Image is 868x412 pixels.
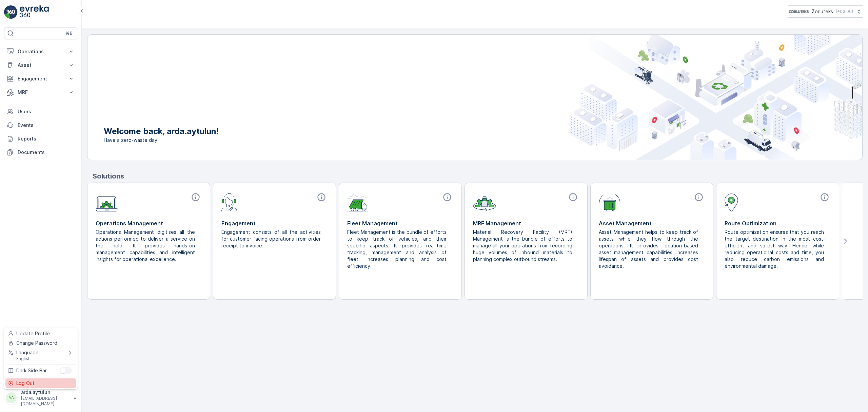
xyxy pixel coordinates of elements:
[221,219,328,227] p: Engagement
[18,149,75,156] p: Documents
[4,118,77,132] a: Events
[221,229,322,249] p: Engagement consists of all the activities for customer facing operations from order receipt to in...
[18,75,64,82] p: Engagement
[93,171,863,181] p: Solutions
[21,389,70,396] p: arda.aytulun
[4,72,77,86] button: Engagement
[4,45,77,58] button: Operations
[18,122,75,129] p: Events
[725,229,825,269] p: Route optimization ensures that you reach the target destination in the most cost-efficient and s...
[4,5,18,19] img: logo
[725,192,738,211] img: module-icon
[6,392,17,403] div: AA
[347,192,368,211] img: module-icon
[4,146,77,159] a: Documents
[16,330,50,337] span: Update Profile
[4,105,77,118] a: Users
[4,58,77,72] button: Asset
[4,132,77,146] a: Reports
[21,396,70,407] p: [EMAIL_ADDRESS][DOMAIN_NAME]
[18,62,64,69] p: Asset
[347,229,448,269] p: Fleet Management is the bundle of efforts to keep track of vehicles, and their specific aspects. ...
[599,229,699,269] p: Asset Management helps to keep track of assets while they flow through the operations. It provide...
[20,5,49,19] img: logo_light-DOdMpM7g.png
[473,192,496,211] img: module-icon
[66,31,73,36] p: ⌘B
[96,219,202,227] p: Operations Management
[16,356,39,361] span: English
[4,389,77,407] button: AAarda.aytulun[EMAIL_ADDRESS][DOMAIN_NAME]
[18,48,64,55] p: Operations
[473,229,574,263] p: Material Recovery Facility (MRF) Management is the bundle of efforts to manage all your operation...
[16,380,35,387] span: Log Out
[788,5,863,18] button: Zorluteks(+03:00)
[96,229,196,263] p: Operations Management digitises all the actions performed to deliver a service on the field. It p...
[104,137,219,144] span: Have a zero-waste day
[812,8,833,15] p: Zorluteks
[836,9,853,14] p: ( +03:00 )
[4,86,77,99] button: MRF
[18,135,75,142] p: Reports
[16,340,57,347] span: Change Password
[725,219,831,227] p: Route Optimization
[16,349,39,356] span: Language
[599,219,705,227] p: Asset Management
[4,327,78,389] ul: Menu
[788,8,809,15] img: 6-1-9-3_wQBzyll.png
[473,219,579,227] p: MRF Management
[96,192,118,212] img: module-icon
[569,35,862,160] img: city illustration
[347,219,453,227] p: Fleet Management
[16,367,47,374] span: Dark Side Bar
[599,192,620,211] img: module-icon
[104,126,219,137] p: Welcome back, arda.aytulun!
[18,89,64,96] p: MRF
[18,108,75,115] p: Users
[221,192,237,211] img: module-icon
